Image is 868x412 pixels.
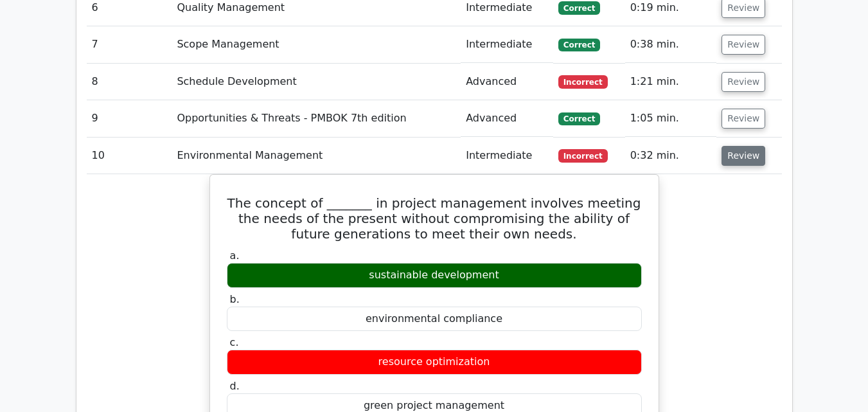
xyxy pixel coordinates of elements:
[625,64,717,100] td: 1:21 min.
[87,100,172,137] td: 9
[230,249,240,262] span: a.
[558,75,608,88] span: Incorrect
[558,39,600,51] span: Correct
[558,112,600,125] span: Correct
[461,100,553,137] td: Advanced
[461,64,553,100] td: Advanced
[625,138,717,174] td: 0:32 min.
[722,72,765,92] button: Review
[172,26,461,63] td: Scope Management
[461,138,553,174] td: Intermediate
[227,307,642,332] div: environmental compliance
[461,26,553,63] td: Intermediate
[172,64,461,100] td: Schedule Development
[87,26,172,63] td: 7
[172,100,461,137] td: Opportunities & Threats - PMBOK 7th edition
[722,109,765,129] button: Review
[227,350,642,375] div: resource optimization
[230,293,240,305] span: b.
[722,146,765,166] button: Review
[722,35,765,55] button: Review
[226,195,643,242] h5: The concept of _______ in project management involves meeting the needs of the present without co...
[172,138,461,174] td: Environmental Management
[558,1,600,14] span: Correct
[87,138,172,174] td: 10
[230,380,240,392] span: d.
[87,64,172,100] td: 8
[230,336,239,348] span: c.
[227,263,642,288] div: sustainable development
[625,26,717,63] td: 0:38 min.
[625,100,717,137] td: 1:05 min.
[558,149,608,162] span: Incorrect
